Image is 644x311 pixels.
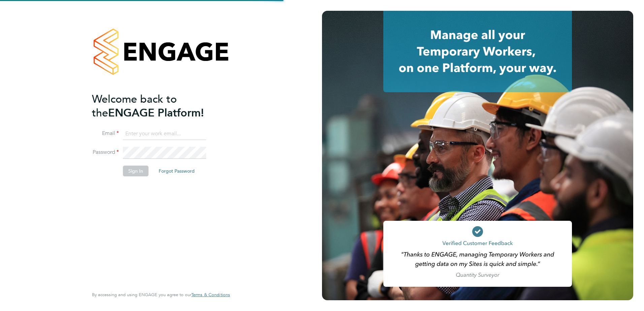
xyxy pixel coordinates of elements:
[191,292,230,298] span: Terms & Conditions
[92,93,177,119] span: Welcome back to the
[92,149,119,156] label: Password
[92,130,119,137] label: Email
[123,128,206,140] input: Enter your work email...
[92,92,223,120] h2: ENGAGE Platform!
[153,166,200,176] button: Forgot Password
[92,292,230,298] span: By accessing and using ENGAGE you agree to our
[191,292,230,298] a: Terms & Conditions
[123,166,149,176] button: Sign In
